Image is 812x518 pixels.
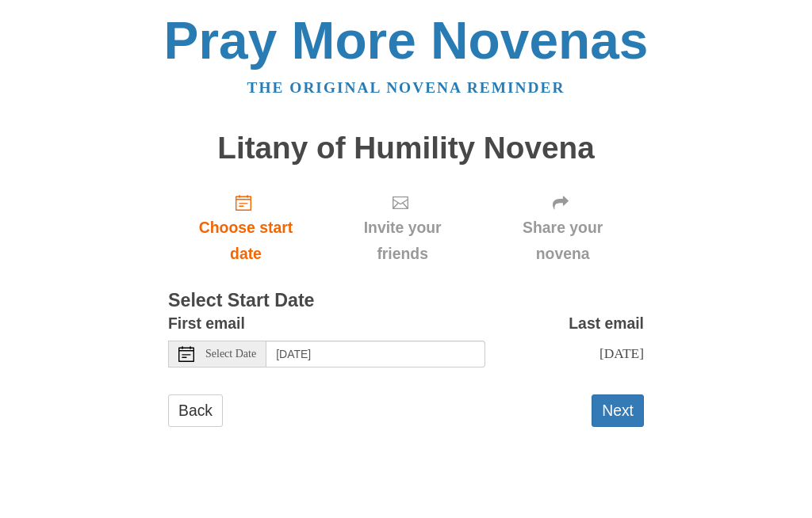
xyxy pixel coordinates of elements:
[164,11,649,70] a: Pray More Novenas
[168,291,644,311] h3: Select Start Date
[168,310,245,337] label: First email
[168,131,644,166] h1: Litany of Humility Novena
[205,349,256,360] span: Select Date
[184,215,308,267] span: Choose start date
[497,215,628,267] span: Share your novena
[592,394,644,427] button: Next
[168,394,223,427] a: Back
[324,181,481,275] div: Click "Next" to confirm your start date first.
[339,215,465,267] span: Invite your friends
[569,310,644,337] label: Last email
[168,181,324,275] a: Choose start date
[481,181,644,275] div: Click "Next" to confirm your start date first.
[599,345,644,361] span: [DATE]
[247,79,565,96] a: The original novena reminder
